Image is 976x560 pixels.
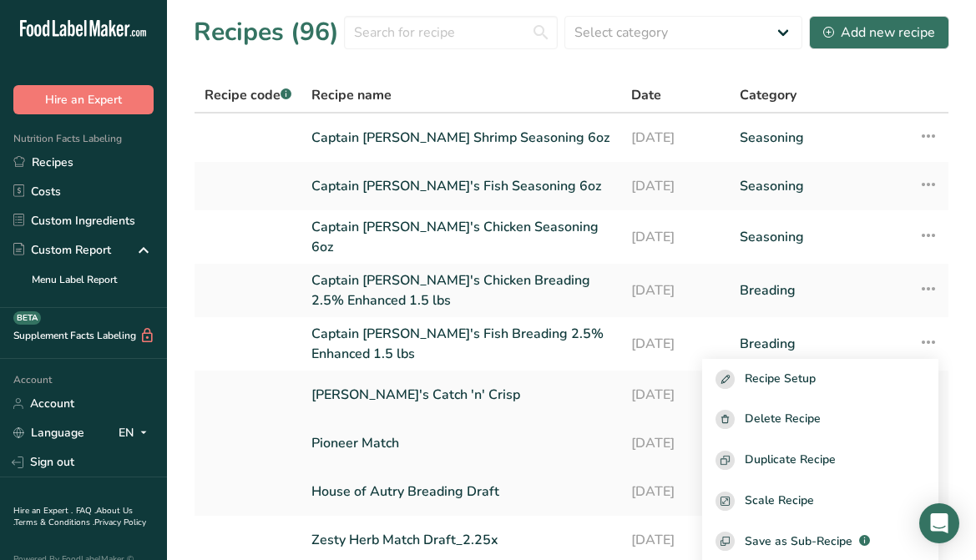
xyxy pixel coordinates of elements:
[311,426,611,461] a: Pioneer Match
[119,423,154,443] div: EN
[14,517,94,528] a: Terms & Conditions .
[702,440,938,481] button: Duplicate Recipe
[311,474,611,509] a: House of Autry Breading Draft
[76,505,96,517] a: FAQ .
[631,270,720,310] a: [DATE]
[311,522,611,557] a: Zesty Herb Match Draft_2.25x
[13,241,111,259] div: Custom Report
[631,324,720,364] a: [DATE]
[740,120,898,155] a: Seasoning
[631,377,720,412] a: [DATE]
[823,23,935,43] div: Add new recipe
[205,86,291,104] span: Recipe code
[13,505,73,517] a: Hire an Expert .
[631,474,720,509] a: [DATE]
[311,270,611,310] a: Captain [PERSON_NAME]'s Chicken Breading 2.5% Enhanced 1.5 lbs
[94,517,146,528] a: Privacy Policy
[740,169,898,204] a: Seasoning
[631,169,720,204] a: [DATE]
[745,492,814,511] span: Scale Recipe
[631,522,720,557] a: [DATE]
[740,85,796,105] span: Category
[740,324,898,364] a: Breading
[344,16,558,49] input: Search for recipe
[13,505,133,528] a: About Us .
[311,85,392,105] span: Recipe name
[740,217,898,257] a: Seasoning
[311,120,611,155] a: Captain [PERSON_NAME] Shrimp Seasoning 6oz
[702,400,938,441] button: Delete Recipe
[13,311,41,325] div: BETA
[311,217,611,257] a: Captain [PERSON_NAME]'s Chicken Seasoning 6oz
[740,270,898,310] a: Breading
[194,13,339,51] h1: Recipes (96)
[311,377,611,412] a: [PERSON_NAME]'s Catch 'n' Crisp
[311,169,611,204] a: Captain [PERSON_NAME]'s Fish Seasoning 6oz
[745,410,821,429] span: Delete Recipe
[631,85,661,105] span: Date
[631,426,720,461] a: [DATE]
[809,16,949,49] button: Add new recipe
[919,503,959,543] div: Open Intercom Messenger
[13,418,84,447] a: Language
[745,532,852,550] span: Save as Sub-Recipe
[745,370,816,389] span: Recipe Setup
[702,481,938,522] button: Scale Recipe
[631,217,720,257] a: [DATE]
[702,359,938,400] button: Recipe Setup
[13,85,154,114] button: Hire an Expert
[631,120,720,155] a: [DATE]
[311,324,611,364] a: Captain [PERSON_NAME]'s Fish Breading 2.5% Enhanced 1.5 lbs
[745,451,836,470] span: Duplicate Recipe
